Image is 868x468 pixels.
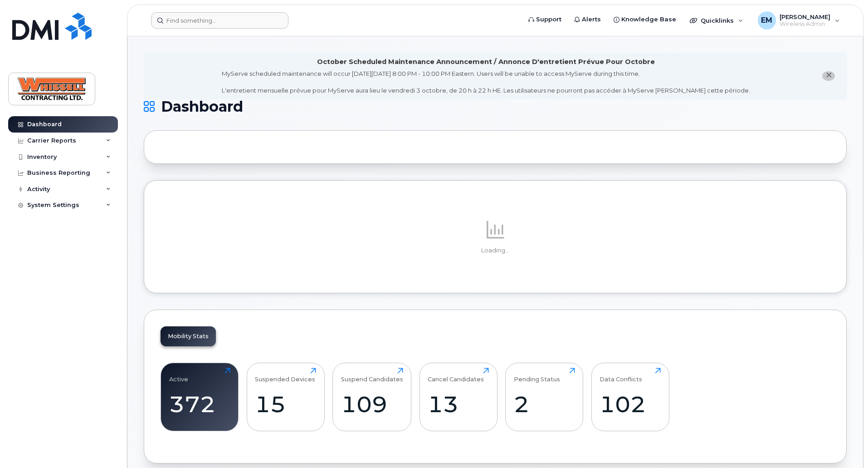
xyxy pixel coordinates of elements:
a: Active372 [169,368,230,426]
div: Suspend Candidates [341,368,403,383]
a: Suspended Devices15 [255,368,316,426]
a: Suspend Candidates109 [341,368,403,426]
div: Pending Status [514,368,560,383]
p: Loading... [161,246,830,255]
div: Cancel Candidates [428,368,484,383]
span: Dashboard [161,100,243,113]
div: Active [169,368,188,383]
div: 13 [428,391,489,418]
a: Cancel Candidates13 [428,368,489,426]
div: Suspended Devices [255,368,315,383]
a: Data Conflicts102 [600,368,661,426]
div: MyServe scheduled maintenance will occur [DATE][DATE] 8:00 PM - 10:00 PM Eastern. Users will be u... [222,69,750,95]
a: Pending Status2 [514,368,575,426]
div: 372 [169,391,230,418]
div: 102 [600,391,661,418]
div: 2 [514,391,575,418]
button: close notification [822,71,835,81]
div: 109 [341,391,403,418]
div: October Scheduled Maintenance Announcement / Annonce D'entretient Prévue Pour Octobre [317,57,655,67]
div: Data Conflicts [600,368,642,383]
div: 15 [255,391,316,418]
